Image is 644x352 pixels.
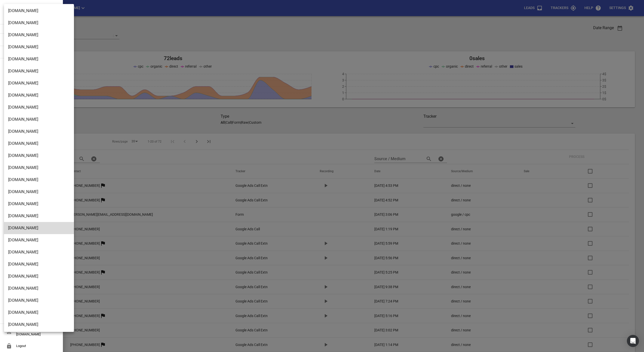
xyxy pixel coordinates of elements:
li: [DOMAIN_NAME] [4,270,74,282]
div: Open Intercom Messenger [627,335,639,347]
li: [DOMAIN_NAME] [4,150,74,162]
li: [DOMAIN_NAME] [4,246,74,258]
li: [DOMAIN_NAME] [4,113,74,125]
li: [DOMAIN_NAME] [4,258,74,270]
li: [DOMAIN_NAME] [4,174,74,186]
li: [DOMAIN_NAME] [4,77,74,89]
li: [DOMAIN_NAME] [4,89,74,101]
li: [DOMAIN_NAME] [4,306,74,319]
li: [DOMAIN_NAME] [4,222,74,234]
li: [DOMAIN_NAME] [4,125,74,138]
li: [DOMAIN_NAME] [4,5,74,17]
li: [DOMAIN_NAME] [4,294,74,306]
li: [DOMAIN_NAME] [4,17,74,29]
li: [DOMAIN_NAME] [4,282,74,294]
li: [DOMAIN_NAME] [4,162,74,174]
li: [DOMAIN_NAME] [4,198,74,210]
li: [DOMAIN_NAME] [4,29,74,41]
li: [DOMAIN_NAME] [4,65,74,77]
li: [DOMAIN_NAME] [4,101,74,113]
li: [DOMAIN_NAME] [4,234,74,246]
li: [DOMAIN_NAME] [4,210,74,222]
li: [DOMAIN_NAME] [4,53,74,65]
li: [DOMAIN_NAME] [4,138,74,150]
li: [DOMAIN_NAME] [4,41,74,53]
li: [DOMAIN_NAME] [4,319,74,331]
li: [DOMAIN_NAME] [4,186,74,198]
